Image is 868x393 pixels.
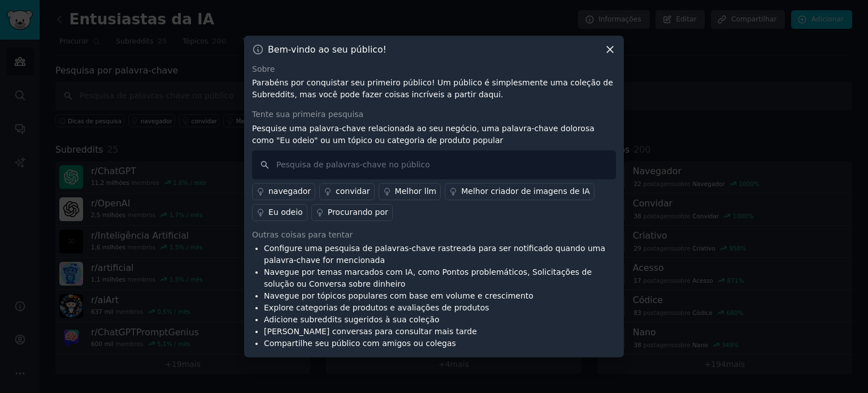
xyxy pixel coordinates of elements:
[395,187,437,196] font: Melhor llm
[311,204,393,221] a: Procurando por
[268,44,387,55] font: Bem-vindo ao seu público!
[268,187,311,196] font: navegador
[264,315,440,324] font: Adicione subreddits sugeridos à sua coleção
[461,187,590,196] font: Melhor criador de imagens de IA
[264,327,477,336] font: [PERSON_NAME] conversas para consultar mais tarde
[252,183,315,200] a: navegador
[264,291,533,300] font: Navegue por tópicos populares com base em volume e crescimento
[264,267,592,288] font: Navegue por temas marcados com IA, como Pontos problemáticos, Solicitações de solução ou Conversa...
[252,230,353,239] font: Outras coisas para tentar
[319,183,375,200] a: convidar
[252,150,616,179] input: Pesquisa de palavras-chave no público
[264,339,456,348] font: Compartilhe seu público com amigos ou colegas
[445,183,594,200] a: Melhor criador de imagens de IA
[328,208,388,217] font: Procurando por
[252,78,613,99] font: Parabéns por conquistar seu primeiro público! Um público é simplesmente uma coleção de Subreddits...
[252,124,594,145] font: Pesquise uma palavra-chave relacionada ao seu negócio, uma palavra-chave dolorosa como "Eu odeio"...
[252,204,307,221] a: Eu odeio
[268,208,303,217] font: Eu odeio
[264,244,605,265] font: Configure uma pesquisa de palavras-chave rastreada para ser notificado quando uma palavra-chave f...
[252,64,275,74] font: Sobre
[336,187,370,196] font: convidar
[252,110,363,119] font: Tente sua primeira pesquisa
[264,303,489,312] font: Explore categorias de produtos e avaliações de produtos
[379,183,441,200] a: Melhor llm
